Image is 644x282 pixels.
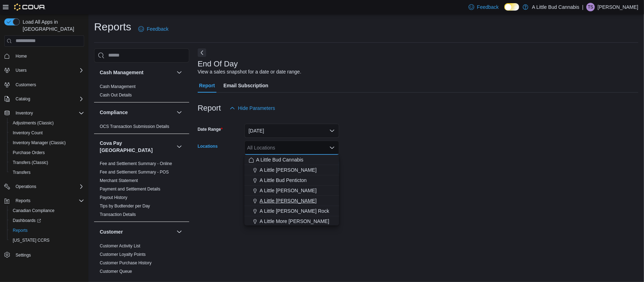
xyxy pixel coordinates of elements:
[13,95,33,103] button: Catalog
[244,175,339,186] button: A Little Bud Penticton
[100,195,127,200] span: Payout History
[10,168,33,177] a: Transfers
[198,48,206,57] button: Next
[100,84,135,89] span: Cash Management
[7,148,87,158] button: Purchase Orders
[10,158,51,167] a: Transfers (Classic)
[10,119,57,127] a: Adjustments (Classic)
[10,216,84,225] span: Dashboards
[477,4,499,11] span: Feedback
[198,60,238,68] h3: End Of Day
[100,228,174,235] button: Customer
[100,170,169,175] a: Fee and Settlement Summary - POS
[244,155,339,165] button: A Little Bud Cannabis
[7,128,87,138] button: Inventory Count
[10,236,84,245] span: Washington CCRS
[260,207,329,215] span: A Little [PERSON_NAME] Rock
[16,82,36,88] span: Customers
[260,218,329,225] span: A Little More [PERSON_NAME]
[16,198,30,204] span: Reports
[13,160,48,165] span: Transfers (Classic)
[100,204,150,208] a: Tips by Budtender per Day
[227,101,278,115] button: Hide Parameters
[100,252,146,257] span: Customer Loyalty Points
[1,65,87,75] button: Users
[13,81,39,89] a: Customers
[4,48,84,278] nav: Complex example
[100,212,136,217] span: Transaction Details
[198,127,223,132] label: Date Range
[10,158,84,167] span: Transfers (Classic)
[582,3,584,11] p: |
[13,250,84,259] span: Settings
[94,159,189,222] div: Cova Pay [GEOGRAPHIC_DATA]
[94,82,189,102] div: Cash Management
[10,148,84,157] span: Purchase Orders
[13,130,43,136] span: Inventory Count
[13,170,30,175] span: Transfers
[244,155,339,237] div: Choose from the following options
[504,3,519,11] input: Dark Mode
[10,236,52,245] a: [US_STATE] CCRS
[7,216,87,225] a: Dashboards
[586,3,595,11] div: Tiffany Smith
[13,120,54,126] span: Adjustments (Classic)
[13,109,84,117] span: Inventory
[16,110,33,116] span: Inventory
[244,216,339,227] button: A Little More [PERSON_NAME]
[260,166,317,174] span: A Little [PERSON_NAME]
[13,95,84,103] span: Catalog
[532,3,579,11] p: A Little Bud Cannabis
[244,186,339,196] button: A Little [PERSON_NAME]
[100,109,174,116] button: Compliance
[13,208,54,213] span: Canadian Compliance
[100,109,128,116] h3: Compliance
[10,206,84,215] span: Canadian Compliance
[20,18,84,33] span: Load All Apps in [GEOGRAPHIC_DATA]
[10,119,84,127] span: Adjustments (Classic)
[224,78,268,93] span: Email Subscription
[10,168,84,177] span: Transfers
[100,161,172,166] a: Fee and Settlement Summary - Online
[100,260,152,265] a: Customer Purchase History
[94,20,131,34] h1: Reports
[16,96,30,102] span: Catalog
[10,206,57,215] a: Canadian Compliance
[7,118,87,128] button: Adjustments (Classic)
[13,196,33,205] button: Reports
[16,184,36,189] span: Operations
[100,195,127,200] a: Payout History
[13,52,30,60] a: Home
[100,243,140,249] span: Customer Activity List
[100,178,138,183] span: Merchant Statement
[7,138,87,148] button: Inventory Manager (Classic)
[100,269,132,274] a: Customer Queue
[100,260,152,266] span: Customer Purchase History
[10,216,44,225] a: Dashboards
[260,197,317,204] span: A Little [PERSON_NAME]
[13,150,45,155] span: Purchase Orders
[598,3,638,11] p: [PERSON_NAME]
[100,92,132,98] span: Cash Out Details
[1,182,87,192] button: Operations
[13,80,84,89] span: Customers
[100,84,135,89] a: Cash Management
[1,108,87,118] button: Inventory
[100,178,138,183] a: Merchant Statement
[199,78,215,93] span: Report
[100,69,144,76] h3: Cash Management
[260,187,317,194] span: A Little [PERSON_NAME]
[256,156,303,163] span: A Little Bud Cannabis
[94,122,189,134] div: Compliance
[7,235,87,245] button: [US_STATE] CCRS
[13,66,29,75] button: Users
[13,140,66,146] span: Inventory Manager (Classic)
[100,269,132,274] span: Customer Queue
[1,80,87,90] button: Customers
[100,187,160,192] a: Payment and Settlement Details
[16,252,31,258] span: Settings
[588,3,593,11] span: TS
[100,169,169,175] span: Fee and Settlement Summary - POS
[13,237,50,243] span: [US_STATE] CCRS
